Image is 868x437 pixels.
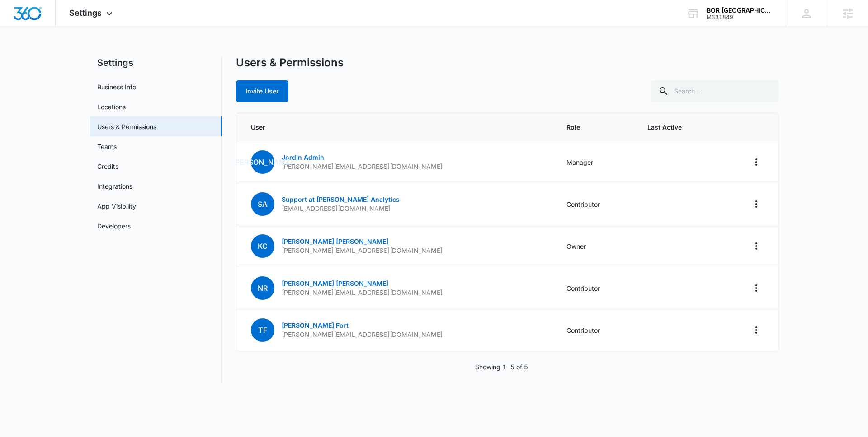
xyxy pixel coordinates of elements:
[282,279,388,287] a: [PERSON_NAME] [PERSON_NAME]
[97,162,118,171] a: Credits
[97,201,136,211] a: App Visibility
[749,197,764,211] button: Actions
[556,309,637,351] td: Contributor
[251,200,274,208] a: Sa
[236,80,288,102] button: Invite User
[556,141,637,183] td: Manager
[236,87,288,95] a: Invite User
[97,82,136,92] a: Business Info
[749,239,764,253] button: Actions
[282,330,443,339] p: [PERSON_NAME][EMAIL_ADDRESS][DOMAIN_NAME]
[251,150,274,174] span: [PERSON_NAME]
[251,122,545,132] span: User
[282,288,443,297] p: [PERSON_NAME][EMAIL_ADDRESS][DOMAIN_NAME]
[251,276,274,300] span: NR
[556,267,637,309] td: Contributor
[69,8,102,18] span: Settings
[282,237,388,245] a: [PERSON_NAME] [PERSON_NAME]
[251,242,274,250] a: KC
[97,181,132,191] a: Integrations
[707,14,773,20] div: account id
[97,122,156,131] a: Users & Permissions
[556,225,637,267] td: Owner
[475,362,528,372] p: Showing 1-5 of 5
[707,7,773,14] div: account name
[97,221,131,231] a: Developers
[251,326,274,334] a: TF
[251,318,274,342] span: TF
[282,162,443,171] p: [PERSON_NAME][EMAIL_ADDRESS][DOMAIN_NAME]
[97,102,126,112] a: Locations
[282,195,400,203] a: Support at [PERSON_NAME] Analytics
[566,122,626,132] span: Role
[651,80,778,102] input: Search...
[282,204,400,213] p: [EMAIL_ADDRESS][DOMAIN_NAME]
[90,56,222,70] h2: Settings
[251,158,274,166] a: [PERSON_NAME]
[251,192,274,216] span: Sa
[749,323,764,337] button: Actions
[236,56,344,70] h1: Users & Permissions
[97,142,117,151] a: Teams
[647,122,708,132] span: Last Active
[282,153,324,161] a: Jordin Admin
[282,246,443,255] p: [PERSON_NAME][EMAIL_ADDRESS][DOMAIN_NAME]
[251,234,274,258] span: KC
[556,183,637,225] td: Contributor
[282,321,349,329] a: [PERSON_NAME] Fort
[251,284,274,292] a: NR
[749,281,764,295] button: Actions
[749,155,764,169] button: Actions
